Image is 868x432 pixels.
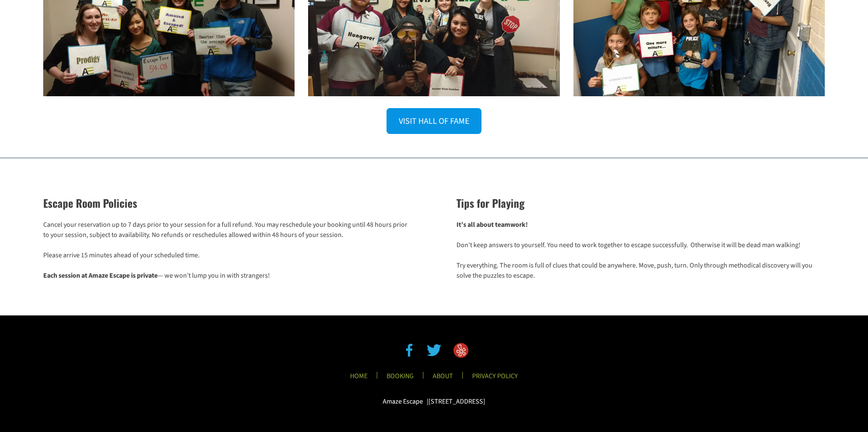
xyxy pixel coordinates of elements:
a: BOOKING [380,372,420,386]
a: PRIVACY POLICY [465,372,525,386]
p: Try everything. The room is full of clues that could be anywhere. Move, push, turn. Only through ... [456,260,825,281]
h2: Escape Room Policies [43,195,412,211]
p: Don’t keep answers to yourself. You need to work together to escape successfully. Otherwise it wi... [456,240,825,250]
strong: Each session at Amaze Escape is private [43,271,158,280]
a: VISIT HALL OF FAME [387,108,481,134]
h2: Tips for Playing [456,195,825,211]
span: Amaze Escape | [383,397,428,406]
a: HOME [343,372,374,386]
p: Cancel your reservation up to 7 days prior to your session for a full refund. You may reschedule ... [43,220,412,240]
a: ABOUT [426,372,460,386]
strong: It’s all about teamwork! [456,220,528,229]
p: Please arrive 15 minutes ahead of your scheduled time. [43,250,412,260]
p: — we won’t lump you in with strangers! [43,270,412,281]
